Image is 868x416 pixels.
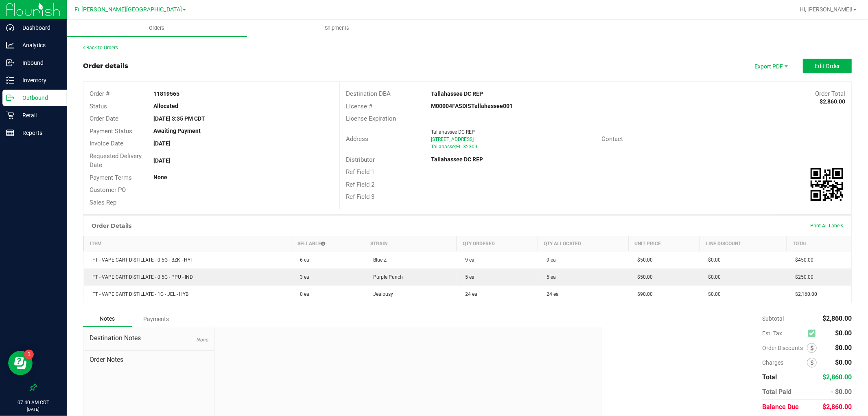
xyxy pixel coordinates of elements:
strong: [DATE] [153,157,171,164]
p: Retail [14,110,63,120]
th: Sellable [291,236,364,251]
th: Total [786,236,851,251]
span: Total [762,373,777,381]
span: Jealousy [369,291,393,297]
span: Order Total [815,90,845,97]
span: $2,160.00 [791,291,817,297]
h1: Order Details [92,222,131,229]
strong: Allocated [153,103,178,109]
strong: $2,860.00 [820,98,845,105]
th: Strain [364,236,457,251]
span: Distributor [346,156,375,163]
span: $0.00 [704,274,721,280]
strong: M00004FASDISTallahassee001 [431,103,513,109]
a: Back to Orders [83,45,118,51]
span: Sales Rep [90,199,116,206]
iframe: Resource center unread badge [24,350,34,359]
span: $2,860.00 [822,315,852,322]
span: License # [346,103,372,110]
span: $0.00 [704,291,721,297]
p: Inventory [14,75,63,85]
span: $90.00 [633,291,653,297]
span: $50.00 [633,257,653,263]
inline-svg: Analytics [6,41,14,49]
span: 5 ea [461,274,475,280]
strong: [DATE] 3:35 PM CDT [153,115,205,122]
span: FT - VAPE CART DISTILLATE - 0.5G - BZK - HYI [89,257,192,263]
span: License Expiration [346,115,396,122]
p: Reports [14,128,63,138]
span: - $0.00 [831,388,852,396]
span: FT - VAPE CART DISTILLATE - 1G - JEL - HYB [89,291,189,297]
inline-svg: Inbound [6,59,14,67]
span: None [196,337,208,343]
span: Ref Field 3 [346,193,374,200]
strong: [DATE] [153,140,171,147]
inline-svg: Inventory [6,76,14,84]
div: Payments [132,312,181,326]
span: Destination DBA [346,90,391,97]
span: Purple Punch [369,274,403,280]
span: Status [90,103,107,110]
label: Pin the sidebar to full width on large screens [29,383,37,392]
span: Print All Labels [810,223,843,229]
span: FT - VAPE CART DISTILLATE - 0.5G - PPU - IND [89,274,193,280]
span: 3 ea [296,274,309,280]
span: $50.00 [633,274,653,280]
span: Invoice Date [90,140,123,147]
span: $2,860.00 [822,403,852,411]
a: Orders [67,20,247,37]
img: Scan me! [811,168,843,201]
span: Balance Due [762,403,799,411]
span: Ref Field 2 [346,181,374,188]
p: 07:40 AM CDT [4,399,63,406]
span: Tallahassee DC REP [431,129,475,135]
span: Contact [601,135,623,143]
span: 6 ea [296,257,309,263]
span: Order Discounts [762,345,807,351]
p: Analytics [14,40,63,50]
inline-svg: Dashboard [6,24,14,32]
span: Ft [PERSON_NAME][GEOGRAPHIC_DATA] [74,6,182,13]
span: Calculate excise tax [808,328,819,339]
span: Address [346,135,368,143]
th: Unit Price [628,236,699,251]
span: Payment Status [90,128,132,135]
span: , [455,144,456,150]
span: Payment Terms [90,174,132,181]
span: $2,860.00 [822,373,852,381]
span: $0.00 [835,344,852,352]
span: 9 ea [542,257,556,263]
li: Export PDF [746,59,795,73]
span: $0.00 [835,329,852,337]
p: [DATE] [4,406,63,412]
span: $0.00 [704,257,721,263]
th: Qty Ordered [457,236,538,251]
span: Total Paid [762,388,791,396]
inline-svg: Outbound [6,94,14,102]
span: Edit Order [815,63,840,69]
th: Qty Allocated [538,236,628,251]
span: 0 ea [296,291,309,297]
strong: 11819565 [153,90,179,97]
div: Notes [83,311,132,327]
span: Subtotal [762,315,784,322]
strong: Tallahassee DC REP [431,156,483,163]
span: Requested Delivery Date [90,152,142,169]
strong: Tallahassee DC REP [431,90,483,97]
span: Order Notes [90,355,208,365]
span: $0.00 [835,359,852,366]
span: Ref Field 1 [346,168,374,176]
strong: None [153,174,167,180]
span: [STREET_ADDRESS] [431,136,474,142]
qrcode: 11819565 [811,168,843,201]
a: Shipments [247,20,427,37]
span: Destination Notes [90,333,208,343]
p: Dashboard [14,23,63,33]
span: 24 ea [542,291,559,297]
button: Edit Order [803,59,852,73]
div: Order details [83,61,128,71]
p: Outbound [14,93,63,103]
span: 9 ea [461,257,475,263]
